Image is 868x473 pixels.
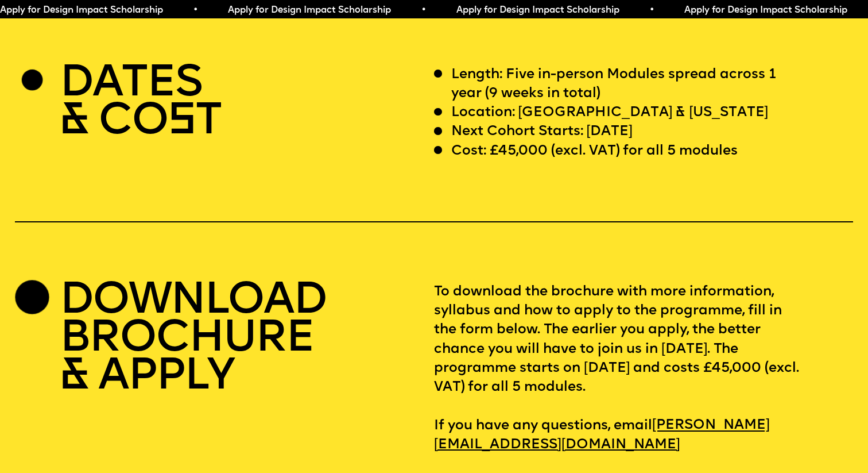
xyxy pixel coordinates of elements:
p: To download the brochure with more information, syllabus and how to apply to the programme, fill ... [434,283,853,455]
p: Length: Five in-person Modules spread across 1 year (9 weeks in total) [451,66,801,104]
span: • [421,6,426,15]
h2: DOWNLOAD BROCHURE & APPLY [60,283,327,397]
span: • [649,6,654,15]
span: S [168,100,195,144]
h2: DATES & CO T [60,66,221,141]
p: Next Cohort Starts: [DATE] [451,122,633,141]
p: Cost: £45,000 (excl. VAT) for all 5 modules [451,142,738,161]
p: Location: [GEOGRAPHIC_DATA] & [US_STATE] [451,103,769,122]
a: [PERSON_NAME][EMAIL_ADDRESS][DOMAIN_NAME] [434,413,770,457]
span: • [193,6,198,15]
